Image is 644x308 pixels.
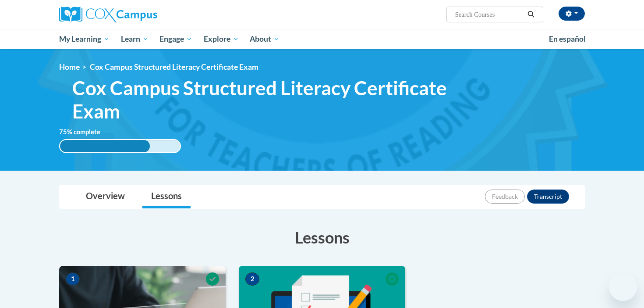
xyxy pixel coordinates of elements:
div: 75% [60,140,150,152]
a: Explore [198,29,244,49]
a: About [244,29,286,49]
button: Feedback [485,190,525,204]
a: Home [59,62,80,72]
iframe: Button to launch messaging window [609,273,637,301]
span: En español [549,34,586,43]
span: Learn [121,34,149,44]
h3: Lessons [59,226,585,248]
span: About [250,34,280,44]
button: Search [524,9,538,20]
span: 75 [59,128,67,136]
a: Engage [154,29,198,49]
button: Transcript [527,190,569,204]
a: Lessons [142,185,191,208]
span: 2 [245,272,259,286]
span: My Learning [59,34,110,44]
a: My Learning [53,29,115,49]
a: En español [543,30,591,48]
span: Explore [204,34,239,44]
img: Cox Campus [59,7,157,22]
button: Account Settings [559,7,585,21]
input: Search Courses [454,9,524,20]
a: Learn [115,29,154,49]
a: Cox Campus [59,7,226,22]
span: 1 [66,272,80,286]
label: % complete [59,127,110,137]
a: Overview [77,185,134,208]
span: Cox Campus Structured Literacy Certificate Exam [90,62,258,72]
span: Engage [159,34,192,44]
div: Main menu [46,29,598,49]
span: Cox Campus Structured Literacy Certificate Exam [72,76,464,123]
